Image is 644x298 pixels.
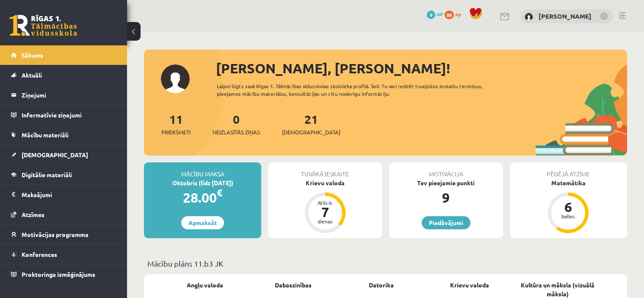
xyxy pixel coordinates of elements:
[22,131,69,139] span: Mācību materiāli
[268,162,382,178] div: Tuvākā ieskaite
[369,281,394,290] a: Datorika
[181,216,224,229] a: Apmaksāt
[11,65,116,85] a: Aktuāli
[525,13,533,21] img: Kristīne Saulīte
[282,128,340,136] span: [DEMOGRAPHIC_DATA]
[147,258,624,269] p: Mācību plāns 11.b3 JK
[510,178,627,187] div: Matemātika
[556,200,581,214] div: 6
[213,128,260,136] span: Neizlasītās ziņas
[11,85,116,105] a: Ziņojumi
[22,85,116,105] legend: Ziņojumi
[427,11,443,17] a: 9 mP
[445,11,454,19] span: 88
[144,187,261,208] div: 28.00
[422,216,470,229] a: Piedāvājumi
[22,51,43,59] span: Sākums
[22,71,42,79] span: Aktuāli
[268,178,382,187] div: Krievu valoda
[455,11,461,17] span: xp
[22,211,44,218] span: Atzīmes
[11,185,116,204] a: Maksājumi
[22,105,116,125] legend: Informatīvie ziņojumi
[217,187,222,199] span: €
[217,82,507,97] div: Laipni lūgts savā Rīgas 1. Tālmācības vidusskolas skolnieka profilā. Šeit Tu vari redzēt tuvojošo...
[389,178,503,187] div: Tev pieejamie punkti
[11,165,116,184] a: Digitālie materiāli
[539,12,591,20] a: [PERSON_NAME]
[22,151,88,159] span: [DEMOGRAPHIC_DATA]
[312,205,338,219] div: 7
[445,11,465,17] a: 88 xp
[11,145,116,164] a: [DEMOGRAPHIC_DATA]
[275,281,312,290] a: Dabaszinības
[556,214,581,219] div: balles
[389,187,503,208] div: 9
[22,251,57,258] span: Konferences
[427,11,435,19] span: 9
[144,162,261,178] div: Mācību maksa
[11,45,116,65] a: Sākums
[9,15,77,36] a: Rīgas 1. Tālmācības vidusskola
[11,245,116,264] a: Konferences
[11,265,116,284] a: Proktoringa izmēģinājums
[510,162,627,178] div: Pēdējā atzīme
[22,270,95,278] span: Proktoringa izmēģinājums
[437,11,443,17] span: mP
[312,200,338,205] div: Atlicis
[282,111,340,136] a: 21[DEMOGRAPHIC_DATA]
[11,225,116,244] a: Motivācijas programma
[11,125,116,145] a: Mācību materiāli
[187,281,223,290] a: Angļu valoda
[450,281,489,290] a: Krievu valoda
[11,105,116,125] a: Informatīvie ziņojumi
[216,58,627,78] div: [PERSON_NAME], [PERSON_NAME]!
[11,205,116,224] a: Atzīmes
[312,219,338,224] div: dienas
[144,178,261,187] div: Oktobris (līdz [DATE])
[22,171,72,178] span: Digitālie materiāli
[510,178,627,234] a: Matemātika 6 balles
[161,128,191,136] span: Priekšmeti
[213,111,260,136] a: 0Neizlasītās ziņas
[22,185,116,204] legend: Maksājumi
[22,231,88,238] span: Motivācijas programma
[161,111,191,136] a: 11Priekšmeti
[268,178,382,234] a: Krievu valoda Atlicis 7 dienas
[389,162,503,178] div: Motivācija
